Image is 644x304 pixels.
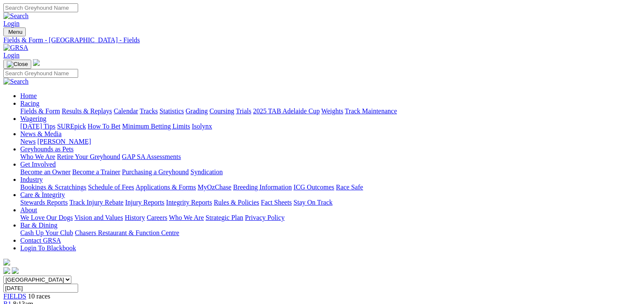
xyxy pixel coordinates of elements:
[3,293,26,300] a: FIELDS
[28,293,50,300] span: 10 races
[20,244,76,252] a: Login To Blackbook
[3,20,19,27] a: Login
[20,153,55,160] a: Who We Are
[20,107,641,115] div: Racing
[122,168,189,175] a: Purchasing a Greyhound
[20,214,73,221] a: We Love Our Dogs
[7,61,28,68] img: Close
[206,214,243,221] a: Strategic Plan
[20,206,37,214] a: About
[245,214,285,221] a: Privacy Policy
[88,123,121,130] a: How To Bet
[62,107,112,115] a: Results & Replays
[12,267,19,274] img: twitter.svg
[20,168,641,176] div: Get Involved
[88,183,134,191] a: Schedule of Fees
[166,199,212,206] a: Integrity Reports
[3,60,31,69] button: Toggle navigation
[20,199,68,206] a: Stewards Reports
[20,222,57,229] a: Bar & Dining
[233,183,292,191] a: Breeding Information
[20,123,641,130] div: Wagering
[20,153,641,161] div: Greyhounds as Pets
[20,237,61,244] a: Contact GRSA
[125,214,145,221] a: History
[20,229,641,237] div: Bar & Dining
[3,267,10,274] img: facebook.svg
[293,183,334,191] a: ICG Outcomes
[3,27,26,36] button: Toggle navigation
[20,199,641,206] div: Care & Integrity
[20,92,37,99] a: Home
[192,123,212,130] a: Isolynx
[3,284,78,293] input: Select date
[336,183,363,191] a: Race Safe
[186,107,208,115] a: Grading
[3,259,10,266] img: logo-grsa-white.png
[3,36,641,44] a: Fields & Form - [GEOGRAPHIC_DATA] - Fields
[321,107,343,115] a: Weights
[345,107,397,115] a: Track Maintenance
[33,59,40,66] img: logo-grsa-white.png
[74,214,123,221] a: Vision and Values
[169,214,204,221] a: Who We Are
[236,107,251,115] a: Trials
[57,153,120,160] a: Retire Your Greyhound
[69,199,123,206] a: Track Injury Rebate
[20,229,73,236] a: Cash Up Your Club
[114,107,138,115] a: Calendar
[214,199,259,206] a: Rules & Policies
[8,29,22,35] span: Menu
[20,130,62,137] a: News & Media
[20,138,35,145] a: News
[136,183,196,191] a: Applications & Forms
[261,199,292,206] a: Fact Sheets
[20,107,60,115] a: Fields & Form
[20,176,43,183] a: Industry
[3,3,78,12] input: Search
[190,168,223,175] a: Syndication
[3,52,19,59] a: Login
[3,78,29,85] img: Search
[20,168,71,175] a: Become an Owner
[147,214,167,221] a: Careers
[20,115,46,122] a: Wagering
[3,12,29,20] img: Search
[20,161,56,168] a: Get Involved
[3,69,78,78] input: Search
[253,107,320,115] a: 2025 TAB Adelaide Cup
[160,107,184,115] a: Statistics
[122,153,181,160] a: GAP SA Assessments
[3,44,28,52] img: GRSA
[20,100,39,107] a: Racing
[140,107,158,115] a: Tracks
[125,199,164,206] a: Injury Reports
[209,107,234,115] a: Coursing
[20,214,641,222] div: About
[20,123,55,130] a: [DATE] Tips
[198,183,231,191] a: MyOzChase
[20,138,641,145] div: News & Media
[20,191,65,198] a: Care & Integrity
[293,199,332,206] a: Stay On Track
[37,138,91,145] a: [PERSON_NAME]
[20,145,73,153] a: Greyhounds as Pets
[75,229,179,236] a: Chasers Restaurant & Function Centre
[20,183,641,191] div: Industry
[20,183,86,191] a: Bookings & Scratchings
[72,168,120,175] a: Become a Trainer
[57,123,86,130] a: SUREpick
[122,123,190,130] a: Minimum Betting Limits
